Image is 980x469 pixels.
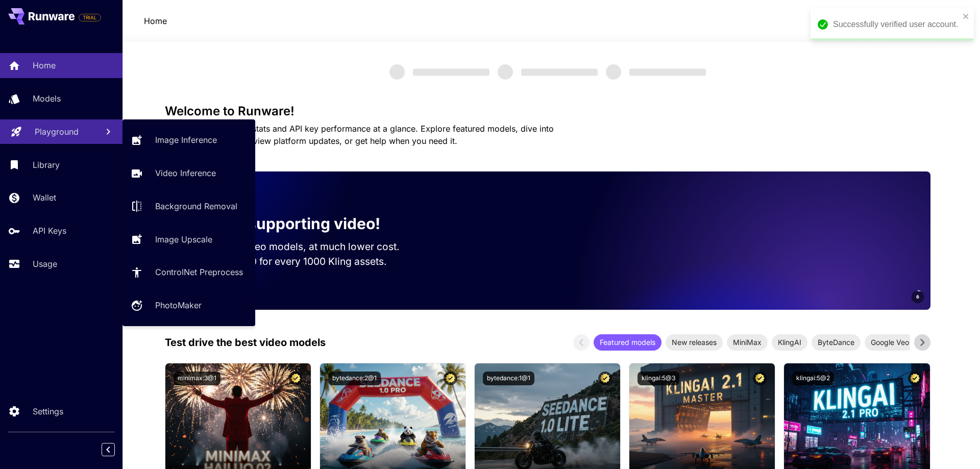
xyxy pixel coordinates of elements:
[79,14,101,21] span: TRIAL
[753,372,767,385] button: Certified Model – Vetted for best performance and includes a commercial license.
[772,337,807,348] span: KlingAI
[122,260,255,285] a: ControlNet Preprocess
[483,372,534,385] button: bytedance:1@1
[33,225,66,237] p: API Keys
[181,254,419,269] p: Save up to $500 for every 1000 Kling assets.
[33,191,56,204] p: Wallet
[165,335,326,350] p: Test drive the best video models
[594,337,661,348] span: Featured models
[155,134,217,146] p: Image Inference
[122,128,255,153] a: Image Inference
[35,126,79,138] p: Playground
[916,293,919,301] span: 6
[155,299,202,311] p: PhotoMaker
[444,372,457,385] button: Certified Model – Vetted for best performance and includes a commercial license.
[865,337,915,348] span: Google Veo
[122,194,255,219] a: Background Removal
[666,337,723,348] span: New releases
[165,104,930,118] h3: Welcome to Runware!
[833,18,960,31] div: Successfully verified user account.
[122,293,255,318] a: PhotoMaker
[122,227,255,252] a: Image Upscale
[963,12,970,20] button: close
[79,11,101,23] span: Add your payment card to enable full platform functionality.
[598,372,612,385] button: Certified Model – Vetted for best performance and includes a commercial license.
[144,15,167,27] p: Home
[174,372,220,385] button: minimax:3@1
[33,59,56,71] p: Home
[812,337,861,348] span: ByteDance
[102,443,115,456] button: Collapse sidebar
[33,258,57,270] p: Usage
[109,440,122,459] div: Collapse sidebar
[727,337,768,348] span: MiniMax
[144,15,167,27] nav: breadcrumb
[33,92,61,105] p: Models
[181,239,419,254] p: Run the best video models, at much lower cost.
[155,200,237,212] p: Background Removal
[33,405,63,417] p: Settings
[792,372,834,385] button: klingai:5@2
[908,372,922,385] button: Certified Model – Vetted for best performance and includes a commercial license.
[165,124,554,146] span: Check out your usage stats and API key performance at a glance. Explore featured models, dive int...
[155,266,243,278] p: ControlNet Preprocess
[328,372,381,385] button: bytedance:2@1
[210,212,380,235] p: Now supporting video!
[638,372,679,385] button: klingai:5@3
[155,167,216,179] p: Video Inference
[122,161,255,186] a: Video Inference
[33,159,60,171] p: Library
[289,372,303,385] button: Certified Model – Vetted for best performance and includes a commercial license.
[155,233,212,245] p: Image Upscale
